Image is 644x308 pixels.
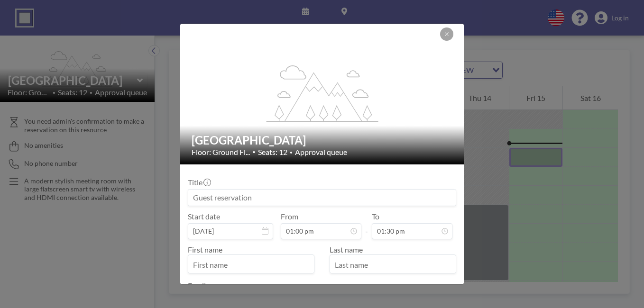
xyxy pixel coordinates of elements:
[281,212,298,221] label: From
[330,257,456,273] input: Last name
[188,190,456,206] input: Guest reservation
[267,65,378,122] g: flex-grow: 1.2;
[252,148,256,155] span: •
[188,178,210,187] label: Title
[192,147,250,157] span: Floor: Ground Fl...
[258,147,287,157] span: Seats: 12
[192,133,453,147] h2: [GEOGRAPHIC_DATA]
[290,149,293,155] span: •
[365,215,368,236] span: -
[188,281,206,290] label: Email
[188,212,220,221] label: Start date
[295,147,347,157] span: Approval queue
[188,257,314,273] input: First name
[372,212,379,221] label: To
[330,245,363,254] label: Last name
[188,245,222,254] label: First name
